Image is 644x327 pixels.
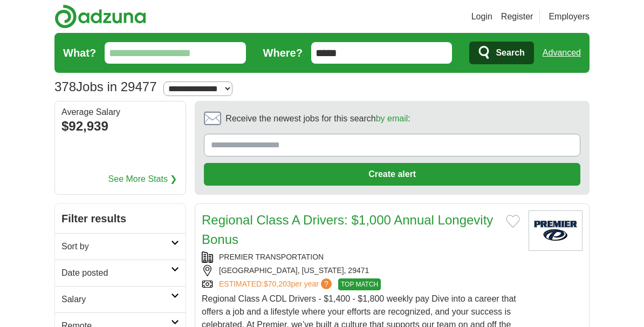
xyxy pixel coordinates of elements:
[204,163,580,186] button: Create alert
[321,278,332,289] span: ?
[501,10,533,23] a: Register
[55,260,186,286] a: Date posted
[54,77,76,97] span: 378
[61,117,179,136] div: $92,939
[549,10,590,23] a: Employers
[225,112,410,125] span: Receive the newest jobs for this search :
[202,265,520,276] div: [GEOGRAPHIC_DATA], [US_STATE], 29471
[219,278,334,290] a: ESTIMATED:$70,203per year?
[529,210,583,251] img: Premier Transportation logo
[219,253,324,261] a: PREMIER TRANSPORTATION
[543,42,581,64] a: Advanced
[338,278,381,290] span: TOP MATCH
[108,173,177,186] a: See More Stats ❯
[55,233,186,260] a: Sort by
[61,108,179,117] div: Average Salary
[264,280,291,288] span: $70,203
[469,42,533,64] button: Search
[506,215,520,228] button: Add to favorite jobs
[376,114,408,123] a: by email
[54,79,157,94] h1: Jobs in 29477
[202,213,493,247] a: Regional Class A Drivers: $1,000 Annual Longevity Bonus
[54,4,146,29] img: Adzuna logo
[63,45,96,61] label: What?
[55,286,186,312] a: Salary
[61,240,171,253] h2: Sort by
[471,10,492,23] a: Login
[263,45,303,61] label: Where?
[61,267,171,280] h2: Date posted
[496,42,524,64] span: Search
[55,204,186,233] h2: Filter results
[61,293,171,306] h2: Salary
